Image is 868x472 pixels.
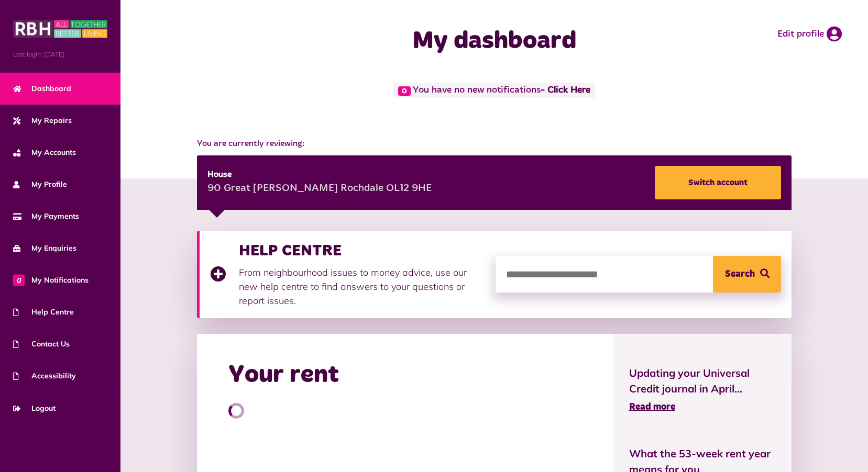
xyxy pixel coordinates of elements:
[13,115,72,126] span: My Repairs
[197,138,792,150] span: You are currently reviewing:
[655,166,781,199] a: Switch account
[207,181,432,197] div: 90 Great [PERSON_NAME] Rochdale OL12 9HE
[239,265,485,308] p: From neighbourhood issues to money advice, use our new help centre to find answers to your questi...
[13,83,71,94] span: Dashboard
[13,50,107,59] span: Last login: [DATE]
[725,256,755,293] span: Search
[13,18,107,39] img: MyRBH
[13,274,25,286] span: 0
[13,307,74,318] span: Help Centre
[228,360,339,390] h2: Your rent
[13,370,76,381] span: Accessibility
[777,26,842,42] a: Edit profile
[13,211,79,222] span: My Payments
[13,339,70,350] span: Contact Us
[13,403,56,414] span: Logout
[629,365,776,414] a: Updating your Universal Credit journal in April... Read more
[541,86,590,95] a: - Click Here
[629,402,675,412] span: Read more
[629,365,776,397] span: Updating your Universal Credit journal in April...
[393,83,595,98] span: You have no new notifications
[13,147,76,158] span: My Accounts
[239,241,485,260] h3: HELP CENTRE
[398,86,411,96] span: 0
[713,256,781,293] button: Search
[13,243,76,254] span: My Enquiries
[13,179,67,190] span: My Profile
[13,275,89,286] span: My Notifications
[318,26,671,57] h1: My dashboard
[207,168,432,181] div: House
